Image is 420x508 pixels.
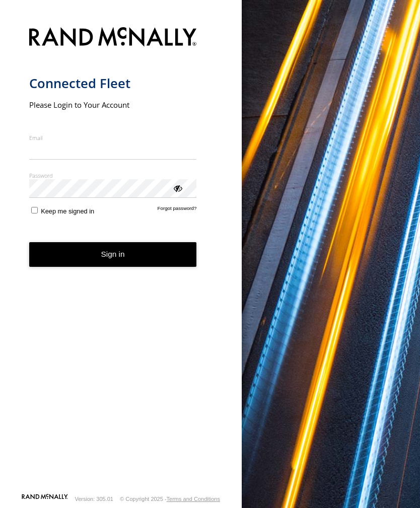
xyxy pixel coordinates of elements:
button: Sign in [29,242,197,267]
a: Terms and Conditions [167,496,220,502]
div: ViewPassword [172,183,182,193]
h1: Connected Fleet [29,75,197,92]
div: © Copyright 2025 - [120,496,220,502]
form: main [29,21,213,493]
span: Keep me signed in [41,207,94,215]
label: Password [29,172,197,179]
div: Version: 305.01 [75,496,113,502]
h2: Please Login to Your Account [29,100,197,110]
label: Email [29,134,197,141]
img: Rand McNally [29,25,197,51]
input: Keep me signed in [31,207,38,213]
a: Visit our Website [22,494,68,504]
a: Forgot password? [158,205,197,215]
